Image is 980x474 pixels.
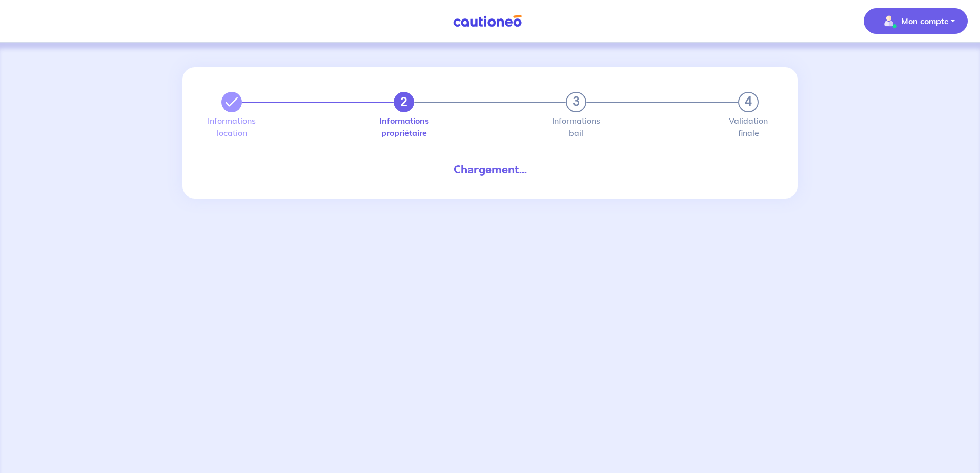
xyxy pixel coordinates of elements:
[738,116,759,137] label: Validation finale
[394,92,414,112] button: 2
[566,116,586,137] label: Informations bail
[881,13,897,29] img: illu_account_valid_menu.svg
[449,15,526,28] img: Cautioneo
[901,15,949,27] p: Mon compte
[864,8,968,34] button: illu_account_valid_menu.svgMon compte
[394,116,414,137] label: Informations propriétaire
[221,116,242,137] label: Informations location
[213,162,767,178] div: Chargement...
